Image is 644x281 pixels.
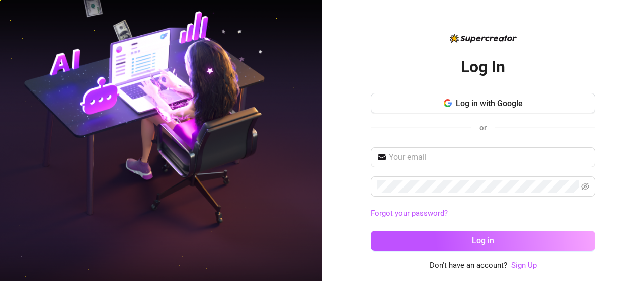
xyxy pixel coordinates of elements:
[430,260,507,272] span: Don't have an account?
[450,34,517,43] img: logo-BBDzfeDw.svg
[581,182,589,191] span: eye-invisible
[456,99,523,108] span: Log in with Google
[511,260,537,272] a: Sign Up
[371,93,595,113] button: Log in with Google
[371,208,595,220] a: Forgot your password?
[472,236,494,245] span: Log in
[461,57,505,77] h2: Log In
[371,231,595,251] button: Log in
[511,261,537,270] a: Sign Up
[479,123,487,132] span: or
[389,151,589,163] input: Your email
[371,209,448,218] a: Forgot your password?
